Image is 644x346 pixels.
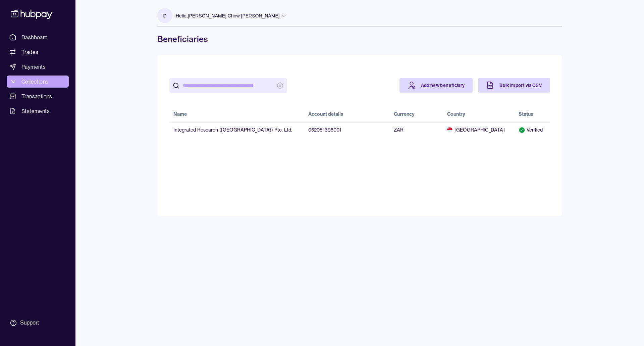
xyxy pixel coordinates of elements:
span: Trades [21,48,38,56]
a: Dashboard [7,31,69,43]
div: Name [173,111,187,117]
a: Statements [7,105,69,117]
div: Country [447,111,465,117]
span: [GEOGRAPHIC_DATA] [447,127,511,133]
div: Account details [308,111,343,117]
a: Collections [7,76,69,88]
span: Dashboard [21,33,48,41]
td: Integrated Research ([GEOGRAPHIC_DATA]) Pte. Ltd. [169,122,304,137]
p: Hello, [PERSON_NAME] Chow [PERSON_NAME] [176,12,280,19]
a: Payments [7,61,69,73]
div: Status [519,111,533,117]
span: Collections [21,78,48,86]
span: Payments [21,63,46,71]
h1: Beneficiaries [157,34,562,44]
a: Trades [7,46,69,58]
span: Statements [21,107,50,115]
div: Currency [394,111,415,117]
a: Transactions [7,90,69,102]
td: 052081395001 [304,122,390,137]
div: Verified [519,127,546,133]
a: Bulk import via CSV [478,78,550,93]
td: ZAR [390,122,443,137]
a: Add new beneficiary [399,78,473,93]
span: Transactions [21,92,52,100]
p: D [163,12,166,19]
a: Support [7,316,69,330]
div: Support [20,319,39,327]
input: search [183,78,273,93]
